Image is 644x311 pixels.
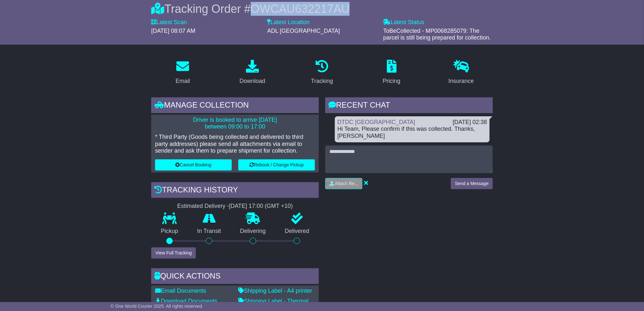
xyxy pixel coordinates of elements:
div: [DATE] 02:38 [453,119,487,126]
a: Download Documents [155,298,217,304]
p: In Transit [188,228,231,235]
p: Delivered [275,228,319,235]
p: Delivering [231,228,275,235]
label: Latest Location [267,19,309,26]
a: Email Documents [155,288,206,294]
span: © One World Courier 2025. All rights reserved. [110,304,203,309]
p: Driver is booked to arrive [DATE] between 09:00 to 17:00 [155,117,315,130]
div: Tracking [311,77,333,85]
span: ToBeCollected - MP0068285079: The parcel is still being prepared for collection. [383,28,491,41]
button: View Full Tracking [151,247,196,259]
a: Insurance [444,58,478,88]
button: Send a Message [451,178,493,189]
div: Tracking Order # [151,2,493,16]
a: Email [171,58,194,88]
div: Quick Actions [151,268,319,286]
span: ADL [GEOGRAPHIC_DATA] [267,28,340,34]
div: Estimated Delivery - [151,203,319,210]
a: Shipping Label - A4 printer [238,288,312,294]
div: [DATE] 17:00 (GMT +10) [229,203,293,210]
p: Pickup [151,228,188,235]
div: Pricing [383,77,400,85]
a: Download [235,58,269,88]
button: Rebook / Change Pickup [238,159,315,171]
span: [DATE] 08:07 AM [151,28,196,34]
div: Email [176,77,190,85]
span: OWCAU632217AU [251,2,350,15]
a: Pricing [379,58,405,88]
p: * Third Party (Goods being collected and delivered to third party addresses) please send all atta... [155,134,315,155]
a: DTDC [GEOGRAPHIC_DATA] [337,119,415,125]
label: Latest Scan [151,19,187,26]
div: Manage collection [151,97,319,115]
button: Cancel Booking [155,159,232,171]
div: Download [239,77,265,85]
label: Latest Status [383,19,424,26]
div: Hi Team, Please confirm if this was collected. Thanks, [PERSON_NAME] [337,126,487,139]
div: RECENT CHAT [325,97,493,115]
div: Insurance [448,77,474,85]
div: Tracking history [151,182,319,200]
a: Tracking [307,58,337,88]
